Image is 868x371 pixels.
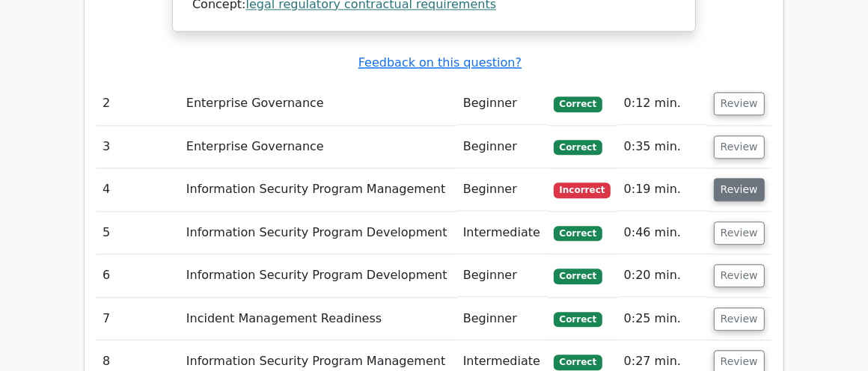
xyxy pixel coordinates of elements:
[618,126,708,168] td: 0:35 min.
[554,226,602,241] span: Correct
[457,82,548,125] td: Beginner
[180,126,457,168] td: Enterprise Governance
[180,254,457,297] td: Information Security Program Development
[714,264,765,287] button: Review
[358,55,522,70] a: Feedback on this question?
[180,82,457,125] td: Enterprise Governance
[97,168,180,211] td: 4
[97,126,180,168] td: 3
[618,298,708,340] td: 0:25 min.
[618,254,708,297] td: 0:20 min.
[180,168,457,211] td: Information Security Program Management
[714,221,765,245] button: Review
[714,92,765,115] button: Review
[714,135,765,159] button: Review
[618,168,708,211] td: 0:19 min.
[554,355,602,370] span: Correct
[97,298,180,340] td: 7
[714,307,765,331] button: Review
[180,212,457,254] td: Information Security Program Development
[554,140,602,155] span: Correct
[618,82,708,125] td: 0:12 min.
[457,254,548,297] td: Beginner
[618,212,708,254] td: 0:46 min.
[457,298,548,340] td: Beginner
[554,312,602,327] span: Correct
[554,96,602,111] span: Correct
[714,178,765,201] button: Review
[457,212,548,254] td: Intermediate
[554,183,611,197] span: Incorrect
[457,126,548,168] td: Beginner
[180,298,457,340] td: Incident Management Readiness
[457,168,548,211] td: Beginner
[97,82,180,125] td: 2
[554,269,602,283] span: Correct
[97,254,180,297] td: 6
[97,212,180,254] td: 5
